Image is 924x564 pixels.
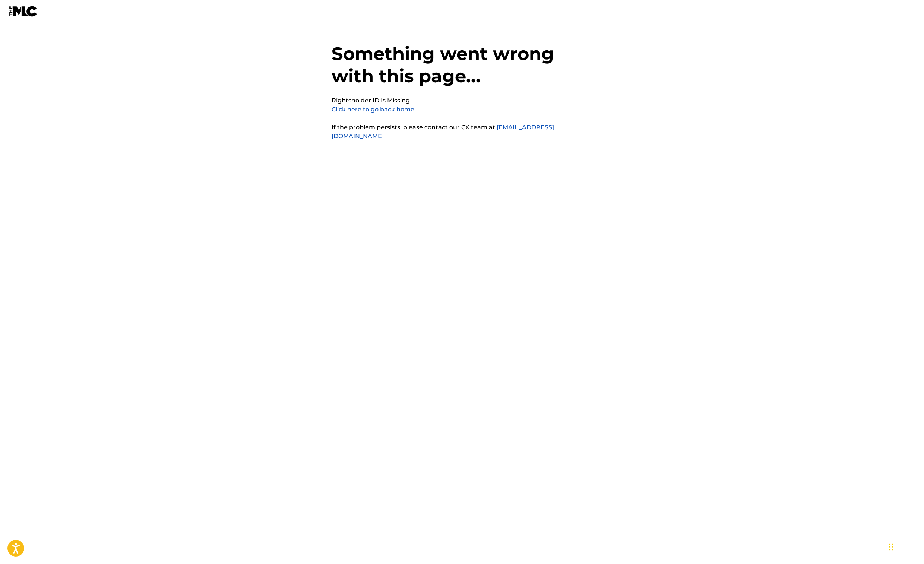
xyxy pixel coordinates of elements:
pre: Rightsholder ID Is Missing [332,96,410,105]
img: MLC Logo [9,6,38,17]
a: Click here to go back home. [332,106,416,113]
p: If the problem persists, please contact our CX team at [332,123,592,141]
iframe: Chat Widget [887,528,924,564]
h1: Something went wrong with this page... [332,42,592,96]
div: Drag [889,536,893,558]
